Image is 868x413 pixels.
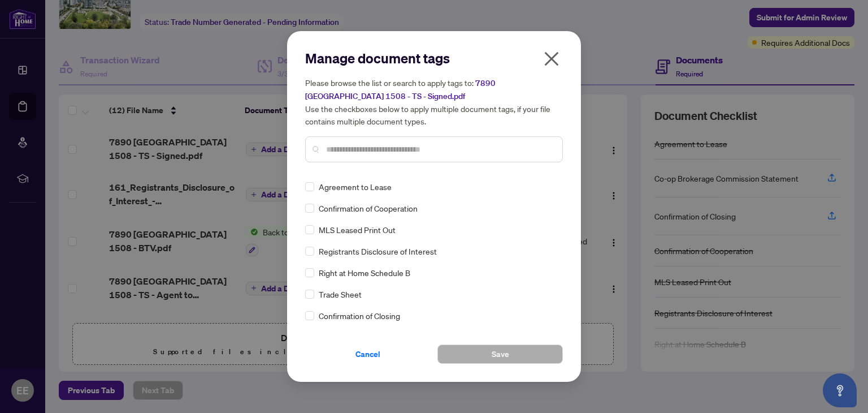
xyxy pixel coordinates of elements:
[319,245,437,257] span: Registrants Disclosure of Interest
[319,180,392,193] span: Agreement to Lease
[355,345,380,363] span: Cancel
[305,49,563,67] h2: Manage document tags
[319,288,362,300] span: Trade Sheet
[319,266,410,279] span: Right at Home Schedule B
[319,223,396,236] span: MLS Leased Print Out
[305,76,563,127] h5: Please browse the list or search to apply tags to: Use the checkboxes below to apply multiple doc...
[319,202,418,214] span: Confirmation of Cooperation
[305,345,431,364] button: Cancel
[542,50,561,68] span: close
[823,373,857,407] button: Open asap
[437,345,563,364] button: Save
[319,309,400,322] span: Confirmation of Closing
